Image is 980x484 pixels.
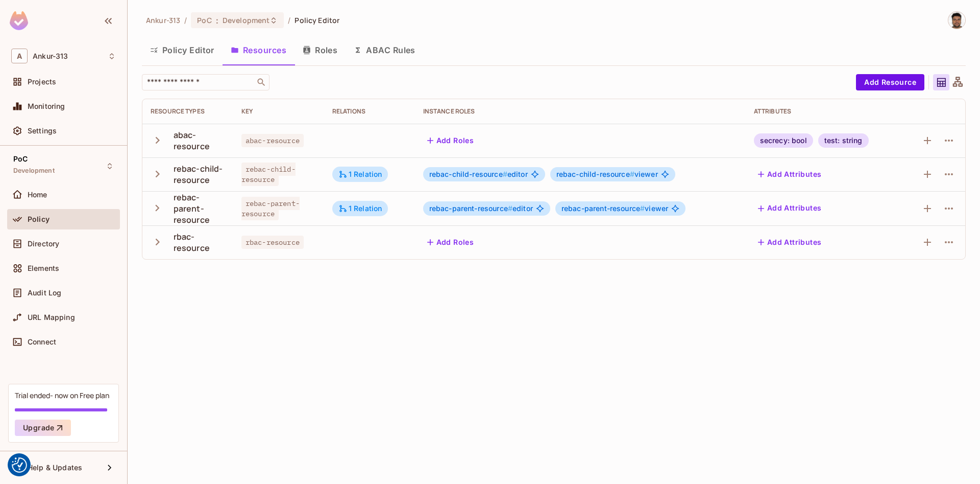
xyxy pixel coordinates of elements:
span: editor [429,204,533,213]
span: rebac-child-resource [241,163,296,186]
div: Key [241,107,316,116]
button: ABAC Rules [346,37,424,63]
div: rbac-resource [174,231,225,253]
button: Policy Editor [142,37,223,63]
button: Add Roles [423,234,478,250]
span: rebac-parent-resource [429,204,512,213]
div: Resource Types [151,107,225,116]
span: viewer [561,204,668,213]
span: URL Mapping [28,313,75,321]
span: viewer [556,170,658,178]
span: rebac-child-resource [556,170,634,178]
button: Add Attributes [754,200,826,217]
button: Roles [295,37,346,63]
span: # [630,170,634,178]
span: Connect [28,338,56,346]
li: / [184,15,187,25]
button: Consent Preferences [12,457,27,473]
span: rebac-child-resource [429,170,507,178]
span: Policy [28,215,50,223]
span: # [508,204,512,213]
span: A [11,49,28,63]
span: Home [28,191,47,199]
span: # [640,204,645,213]
span: Projects [28,78,56,86]
span: abac-resource [241,134,304,147]
li: / [288,15,290,25]
span: rebac-parent-resource [241,197,300,220]
span: rebac-parent-resource [561,204,645,213]
div: Relations [332,107,407,116]
span: the active workspace [146,15,180,25]
span: # [503,170,507,178]
button: Add Attributes [754,166,826,182]
div: Instance roles [423,107,738,116]
span: Settings [28,127,57,135]
span: rbac-resource [241,236,304,249]
span: Directory [28,240,59,248]
span: Workspace: Ankur-313 [33,52,68,60]
div: abac-resource [174,129,225,152]
span: Policy Editor [295,15,339,25]
span: Development [13,167,55,175]
div: 1 Relation [338,170,382,179]
span: Elements [28,264,59,272]
div: 1 Relation [338,204,382,213]
button: Add Roles [423,132,478,149]
span: Audit Log [28,289,61,297]
div: rebac-child-resource [174,163,225,186]
span: Help & Updates [28,464,82,472]
span: PoC [197,15,211,25]
img: Vladimir Shopov [948,12,965,29]
span: editor [429,170,528,178]
div: Attributes [754,107,893,116]
div: rebac-parent-resource [174,192,225,225]
button: Resources [223,37,295,63]
button: Add Attributes [754,234,826,250]
div: secrecy: bool [754,133,813,148]
div: test: string [818,133,869,148]
span: PoC [13,155,28,163]
img: Revisit consent button [12,457,27,473]
button: Upgrade [15,420,71,436]
span: Monitoring [28,102,65,110]
img: SReyMgAAAABJRU5ErkJggg== [10,11,28,30]
span: Development [223,15,269,25]
div: Trial ended- now on Free plan [15,390,109,400]
button: Add Resource [856,74,924,90]
span: : [215,16,219,25]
